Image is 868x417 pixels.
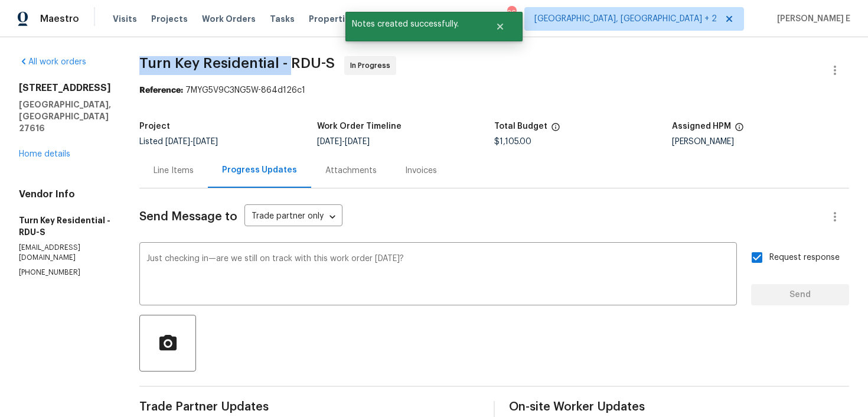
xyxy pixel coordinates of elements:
span: Send Message to [139,211,237,223]
span: Work Orders [202,13,256,25]
b: Reference: [139,86,183,95]
div: Progress Updates [222,164,297,176]
h5: Project [139,122,170,131]
span: Properties [309,13,355,25]
span: [DATE] [345,138,370,146]
span: - [165,138,218,146]
h5: [GEOGRAPHIC_DATA], [GEOGRAPHIC_DATA] 27616 [19,99,111,134]
div: Attachments [325,165,377,177]
span: [DATE] [317,138,342,146]
h4: Vendor Info [19,188,111,200]
p: [EMAIL_ADDRESS][DOMAIN_NAME] [19,243,111,263]
span: $1,105.00 [494,138,531,146]
span: Trade Partner Updates [139,401,479,413]
span: Turn Key Residential - RDU-S [139,56,335,70]
div: Line Items [154,165,194,177]
span: Notes created successfully. [345,12,481,37]
span: [DATE] [165,138,190,146]
p: [PHONE_NUMBER] [19,268,111,278]
a: All work orders [19,58,86,66]
span: [DATE] [193,138,218,146]
button: Close [481,15,520,38]
h5: Assigned HPM [672,122,731,131]
span: Visits [113,13,137,25]
h5: Work Order Timeline [317,122,402,131]
h5: Turn Key Residential - RDU-S [19,214,111,238]
span: Maestro [40,13,79,25]
div: 26 [507,7,515,19]
span: Tasks [270,15,295,23]
span: [PERSON_NAME] E [772,13,850,25]
div: 7MYG5V9C3NG5W-864d126c1 [139,84,849,96]
span: In Progress [350,60,395,71]
div: Invoices [405,165,437,177]
span: [GEOGRAPHIC_DATA], [GEOGRAPHIC_DATA] + 2 [534,13,717,25]
span: The hpm assigned to this work order. [735,122,744,138]
span: The total cost of line items that have been proposed by Opendoor. This sum includes line items th... [551,122,560,138]
h5: Total Budget [494,122,547,131]
div: Trade partner only [244,207,342,227]
span: Listed [139,138,218,146]
span: Projects [151,13,188,25]
span: Request response [769,252,840,264]
h2: [STREET_ADDRESS] [19,82,111,94]
span: On-site Worker Updates [509,401,849,413]
div: [PERSON_NAME] [672,138,850,146]
a: Home details [19,150,70,158]
span: - [317,138,370,146]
